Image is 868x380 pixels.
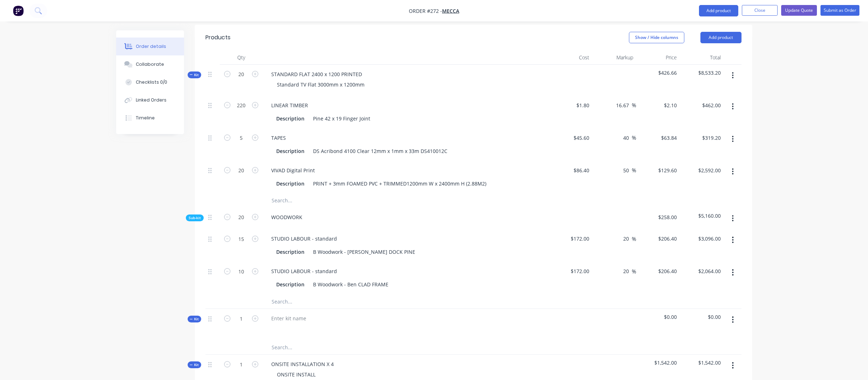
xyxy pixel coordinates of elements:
[116,91,184,109] button: Linked Orders
[632,101,636,109] span: %
[190,72,199,78] span: Kit
[700,32,741,43] button: Add product
[116,73,184,91] button: Checklists 0/0
[13,5,24,16] img: Factory
[266,165,321,176] div: VIVAD Digital Print
[442,8,459,14] a: MECCA
[310,247,418,257] div: B Woodwork - [PERSON_NAME] DOCK PINE
[271,294,414,309] input: Search...
[273,113,307,124] div: Description
[266,212,308,222] div: WOODWORK
[136,43,166,50] div: Order details
[310,146,450,156] div: DS Acribond 4100 Clear 12mm x 1mm x 33m DS410012C
[190,316,199,322] span: Kit
[116,38,184,55] button: Order details
[632,235,636,243] span: %
[639,69,677,77] span: $426.66
[116,109,184,127] button: Timeline
[273,247,307,257] div: Description
[683,359,721,366] span: $1,542.00
[271,369,321,380] div: ONSITE INSTALL
[639,313,677,321] span: $0.00
[636,50,680,65] div: Price
[639,213,677,221] span: $258.00
[136,115,155,121] div: Timeline
[781,5,817,16] button: Update Quote
[266,69,368,79] div: STANDARD FLAT 2400 x 1200 PRINTED
[220,50,263,65] div: Qty
[549,50,592,65] div: Cost
[639,359,677,366] span: $1,542.00
[632,166,636,174] span: %
[699,5,738,16] button: Add product
[136,61,164,68] div: Collaborate
[742,5,778,16] button: Close
[273,178,307,189] div: Description
[273,279,307,290] div: Description
[683,212,721,219] span: $5,160.00
[266,233,343,244] div: STUDIO LABOUR - standard
[205,33,230,42] div: Products
[632,267,636,276] span: %
[266,266,343,276] div: STUDIO LABOUR - standard
[271,340,414,354] input: Search...
[188,316,201,322] div: Kit
[186,214,204,221] div: Sub-kit
[136,79,167,85] div: Checklists 0/0
[310,113,373,124] div: Pine 42 x 19 Finger Joint
[409,8,442,14] span: Order #272 -
[680,50,724,65] div: Total
[820,5,859,16] button: Submit as Order
[190,362,199,367] span: Kit
[592,50,636,65] div: Markup
[116,55,184,73] button: Collaborate
[310,178,489,189] div: PRINT + 3mm FOAMED PVC + TRIMMED1200mm W x 2400mm H (2.88M2)
[683,313,721,321] span: $0.00
[632,134,636,142] span: %
[266,133,292,143] div: TAPES
[629,32,684,43] button: Show / Hide columns
[271,79,370,90] div: Standard TV Flat 3000mm x 1200mm
[266,100,314,110] div: LINEAR TIMBER
[310,279,391,290] div: B Woodwork - Ben CLAD FRAME
[189,215,201,221] span: Sub-kit
[188,71,201,78] div: Kit
[188,361,201,368] div: Kit
[683,69,721,77] span: $8,533.20
[271,193,414,208] input: Search...
[136,97,167,103] div: Linked Orders
[273,146,307,156] div: Description
[266,359,339,369] div: ONSITE INSTALLATION X 4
